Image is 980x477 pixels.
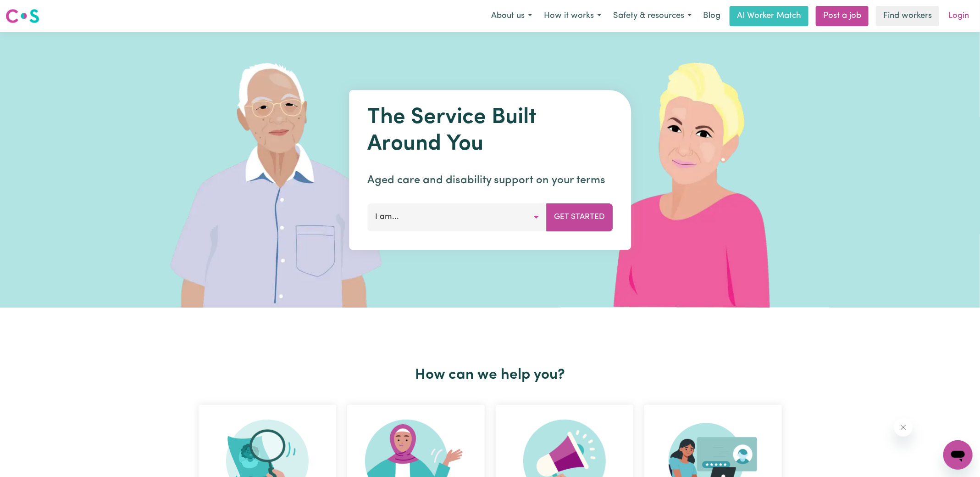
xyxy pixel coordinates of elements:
button: About us [485,6,538,26]
a: Find workers [876,6,939,26]
button: I am... [367,203,547,231]
h1: The Service Built Around You [367,105,613,157]
button: How it works [538,6,607,26]
span: Need any help? [6,6,55,14]
iframe: Close message [894,418,913,437]
button: Safety & resources [607,6,698,26]
a: Login [943,6,974,26]
a: Post a job [816,6,869,26]
a: Careseekers logo [6,6,39,27]
h2: How can we help you? [193,366,787,384]
a: Blog [698,6,726,26]
button: Get Started [546,203,613,231]
p: Aged care and disability support on your terms [367,172,613,189]
iframe: Button to launch messaging window [943,440,973,470]
a: AI Worker Match [730,6,808,26]
img: Careseekers logo [6,8,39,24]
